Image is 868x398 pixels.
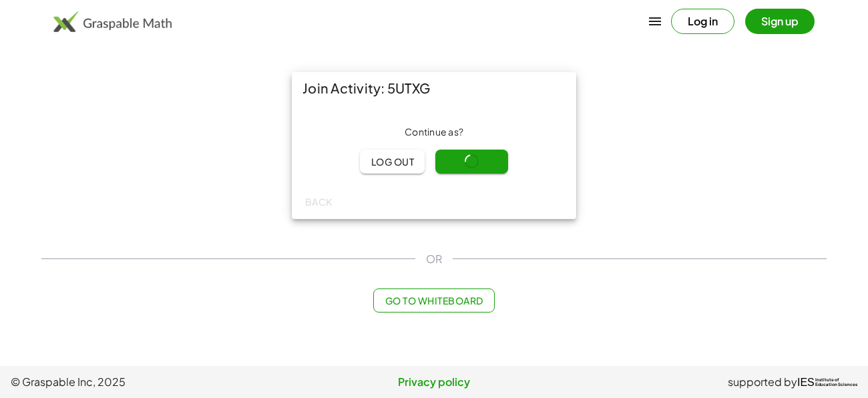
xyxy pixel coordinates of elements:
span: © Graspable Inc, 2025 [11,374,293,390]
button: Log out [360,150,425,174]
span: Go to Whiteboard [385,294,483,307]
div: Continue as ? [302,126,566,139]
button: Log in [671,9,734,34]
span: Institute of Education Sciences [815,378,857,387]
button: Go to Whiteboard [373,288,494,313]
span: Log out [371,156,414,168]
span: IES [797,376,815,389]
a: IESInstitute ofEducation Sciences [797,374,857,390]
button: Sign up [745,9,815,34]
a: Privacy policy [293,374,576,390]
span: supported by [728,374,797,390]
span: OR [426,251,442,267]
div: Join Activity: 5UTXG [292,72,576,104]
